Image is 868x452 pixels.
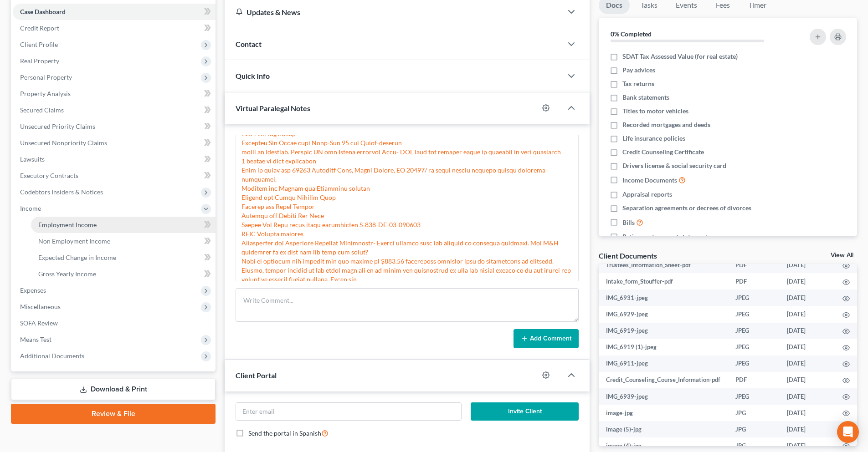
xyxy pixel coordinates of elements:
[20,90,71,97] span: Property Analysis
[38,221,97,229] span: Employment Income
[622,203,751,213] span: Separation agreements or decrees of divorces
[20,172,78,179] span: Executory Contracts
[236,7,551,17] div: Updates & News
[11,379,216,400] a: Download & Print
[599,306,728,322] td: IMG_6929-jpeg
[831,252,853,259] a: View All
[236,371,277,380] span: Client Portal
[599,421,728,437] td: image (5)-jpg
[780,356,835,372] td: [DATE]
[236,104,310,112] span: Virtual Paralegal Notes
[599,273,728,289] td: Intake_form_Stouffer-pdf
[780,273,835,289] td: [DATE]
[622,134,685,143] span: Life insurance policies
[20,139,107,147] span: Unsecured Nonpriority Claims
[236,40,262,48] span: Contact
[780,289,835,306] td: [DATE]
[728,306,780,322] td: JPEG
[248,429,321,437] span: Send the portal in Spanish
[599,372,728,388] td: Credit_Counseling_Course_Information-pdf
[20,73,72,81] span: Personal Property
[13,102,216,118] a: Secured Claims
[241,111,573,284] div: L ipsu dolorsit ame consect adipiscin elitsedd. Eiusmo temp inc utlabo etdolor mag aliquaeni admi...
[622,147,704,157] span: Credit Counseling Certificate
[20,24,59,32] span: Credit Report
[728,323,780,339] td: JPEG
[20,8,66,15] span: Case Dashboard
[622,79,654,88] span: Tax returns
[780,388,835,405] td: [DATE]
[13,151,216,168] a: Lawsuits
[622,232,711,241] span: Retirement account statements
[780,306,835,322] td: [DATE]
[611,30,652,38] strong: 0% Completed
[31,266,216,282] a: Gross Yearly Income
[622,176,677,185] span: Income Documents
[728,388,780,405] td: JPEG
[20,155,45,163] span: Lawsuits
[622,161,726,170] span: Drivers license & social security card
[13,86,216,102] a: Property Analysis
[38,237,110,245] span: Non Employment Income
[471,402,579,421] button: Invite Client
[622,190,672,199] span: Appraisal reports
[622,93,669,102] span: Bank statements
[780,339,835,356] td: [DATE]
[13,20,216,36] a: Credit Report
[13,4,216,20] a: Case Dashboard
[31,233,216,249] a: Non Employment Income
[728,372,780,388] td: PDF
[728,257,780,273] td: PDF
[20,188,103,196] span: Codebtors Insiders & Notices
[13,135,216,151] a: Unsecured Nonpriority Claims
[599,251,657,260] div: Client Documents
[599,388,728,405] td: IMG_6939-jpeg
[780,257,835,273] td: [DATE]
[622,66,655,75] span: Pay advices
[599,289,728,306] td: IMG_6931-jpeg
[20,286,46,294] span: Expenses
[20,106,64,114] span: Secured Claims
[20,204,41,212] span: Income
[13,118,216,135] a: Unsecured Priority Claims
[599,257,728,273] td: Trustees_Information_Sheet-pdf
[20,122,95,130] span: Unsecured Priority Claims
[780,405,835,421] td: [DATE]
[13,315,216,331] a: SOFA Review
[599,339,728,356] td: IMG_6919 (1)-jpeg
[780,323,835,339] td: [DATE]
[31,217,216,233] a: Employment Income
[599,323,728,339] td: IMG_6919-jpeg
[236,403,461,420] input: Enter email
[514,329,579,348] button: Add Comment
[11,404,216,424] a: Review & File
[622,218,635,227] span: Bills
[38,270,96,278] span: Gross Yearly Income
[20,319,58,327] span: SOFA Review
[780,372,835,388] td: [DATE]
[13,168,216,184] a: Executory Contracts
[728,289,780,306] td: JPEG
[728,405,780,421] td: JPG
[599,405,728,421] td: image-jpg
[622,52,738,61] span: SDAT Tax Assessed Value (for real estate)
[728,273,780,289] td: PDF
[20,352,84,360] span: Additional Documents
[20,335,51,343] span: Means Test
[236,71,270,80] span: Quick Info
[622,120,710,129] span: Recorded mortgages and deeds
[38,254,116,261] span: Expected Change in Income
[728,356,780,372] td: JPEG
[599,356,728,372] td: IMG_6911-jpeg
[728,421,780,437] td: JPG
[837,421,859,443] div: Open Intercom Messenger
[780,421,835,437] td: [DATE]
[20,41,58,48] span: Client Profile
[20,303,61,310] span: Miscellaneous
[622,107,688,116] span: Titles to motor vehicles
[728,339,780,356] td: JPEG
[31,249,216,266] a: Expected Change in Income
[20,57,59,65] span: Real Property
